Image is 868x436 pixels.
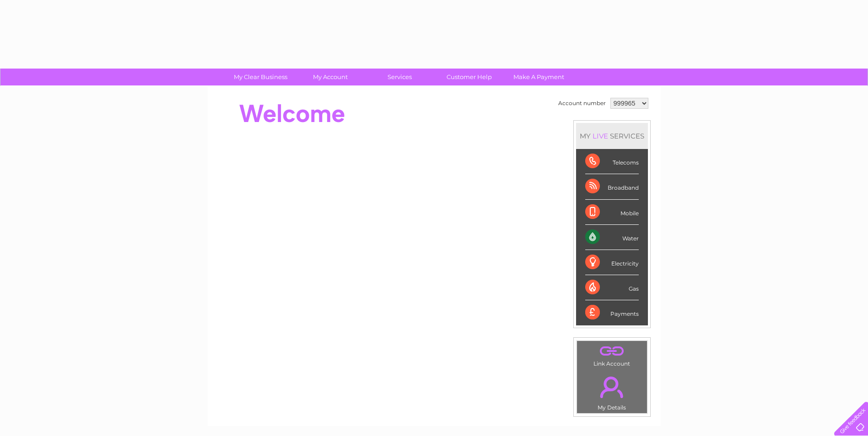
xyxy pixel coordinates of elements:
td: My Details [577,369,647,414]
a: My Account [292,69,368,85]
div: Electricity [585,250,639,275]
a: Customer Help [431,69,507,85]
div: Telecoms [585,149,639,174]
a: . [579,371,645,403]
div: Water [585,225,639,250]
div: Mobile [585,200,639,225]
div: Broadband [585,174,639,199]
a: Make A Payment [501,69,577,85]
a: Services [362,69,437,85]
div: Payments [585,300,639,325]
div: Gas [585,275,639,300]
a: My Clear Business [223,69,298,85]
a: . [579,343,645,359]
td: Link Account [577,340,647,369]
td: Account number [556,96,608,111]
div: MY SERVICES [576,123,648,149]
div: LIVE [591,132,610,140]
